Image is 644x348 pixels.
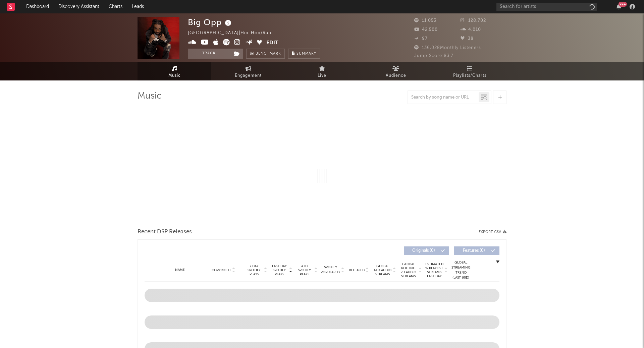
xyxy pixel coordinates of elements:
[321,265,340,275] span: Spotify Popularity
[158,268,202,273] div: Name
[454,246,499,255] button: Features(0)
[297,52,316,56] span: Summary
[270,264,288,276] span: Last Day Spotify Plays
[288,49,320,59] button: Summary
[256,50,281,58] span: Benchmark
[433,62,506,80] a: Playlists/Charts
[235,72,262,80] span: Engagement
[138,228,192,236] span: Recent DSP Releases
[404,246,449,255] button: Originals(0)
[211,62,285,80] a: Engagement
[138,62,211,80] a: Music
[616,4,621,9] button: 99+
[359,62,433,80] a: Audience
[188,29,279,37] div: [GEOGRAPHIC_DATA] | Hip-Hop/Rap
[386,72,406,80] span: Audience
[451,260,471,280] div: Global Streaming Trend (Last 60D)
[318,72,326,80] span: Live
[399,262,418,278] span: Global Rolling 7D Audio Streams
[168,72,181,80] span: Music
[245,264,263,276] span: 7 Day Spotify Plays
[461,37,474,41] span: 38
[414,27,438,32] span: 42,500
[373,264,392,276] span: Global ATD Audio Streams
[479,230,506,234] button: Export CSV
[461,18,486,23] span: 128,702
[408,95,479,100] input: Search by song name or URL
[461,27,481,32] span: 4,010
[408,249,439,253] span: Originals ( 0 )
[414,54,453,58] span: Jump Score: 83.7
[266,39,278,47] button: Edit
[414,37,428,41] span: 97
[246,49,285,59] a: Benchmark
[212,268,231,272] span: Copyright
[188,17,233,28] div: Big Opp
[619,2,627,7] div: 99 +
[425,262,443,278] span: Estimated % Playlist Streams Last Day
[349,268,365,272] span: Released
[414,18,436,23] span: 11,053
[414,46,481,50] span: 136,028 Monthly Listeners
[296,264,313,276] span: ATD Spotify Plays
[285,62,359,80] a: Live
[496,3,597,11] input: Search for artists
[188,49,230,59] button: Track
[453,72,486,80] span: Playlists/Charts
[459,249,489,253] span: Features ( 0 )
